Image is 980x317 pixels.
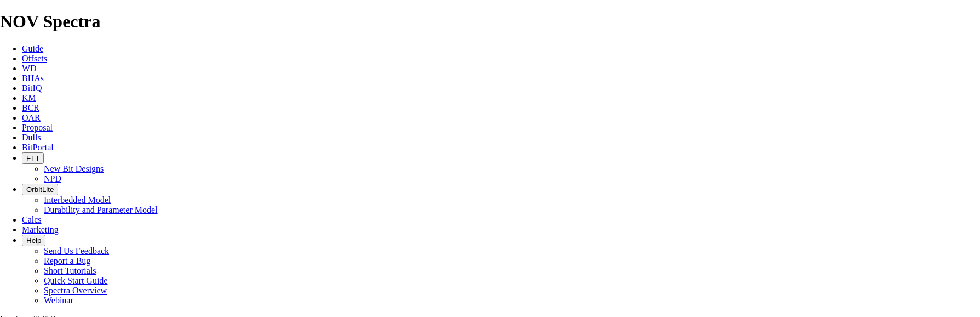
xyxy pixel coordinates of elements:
a: Spectra Overview [44,286,107,295]
span: Help [26,236,41,245]
a: New Bit Designs [44,164,104,173]
button: FTT [22,152,44,164]
a: Send Us Feedback [44,246,109,256]
a: KM [22,93,36,103]
a: WD [22,64,37,73]
a: BitPortal [22,143,54,152]
a: BHAs [22,73,44,83]
button: Help [22,235,45,246]
a: Short Tutorials [44,266,96,275]
a: Marketing [22,225,59,234]
a: Interbedded Model [44,195,111,205]
a: Dulls [22,133,41,142]
a: Offsets [22,54,47,63]
a: Webinar [44,296,73,305]
a: Report a Bug [44,256,90,265]
a: Proposal [22,123,53,132]
a: Calcs [22,215,42,224]
a: Quick Start Guide [44,276,107,285]
a: BCR [22,103,39,112]
span: OrbitLite [26,185,54,194]
button: OrbitLite [22,184,58,195]
span: FTT [26,154,39,162]
a: NPD [44,174,61,183]
a: Guide [22,44,43,53]
a: OAR [22,113,41,122]
a: BitIQ [22,83,42,93]
a: Durability and Parameter Model [44,205,158,214]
